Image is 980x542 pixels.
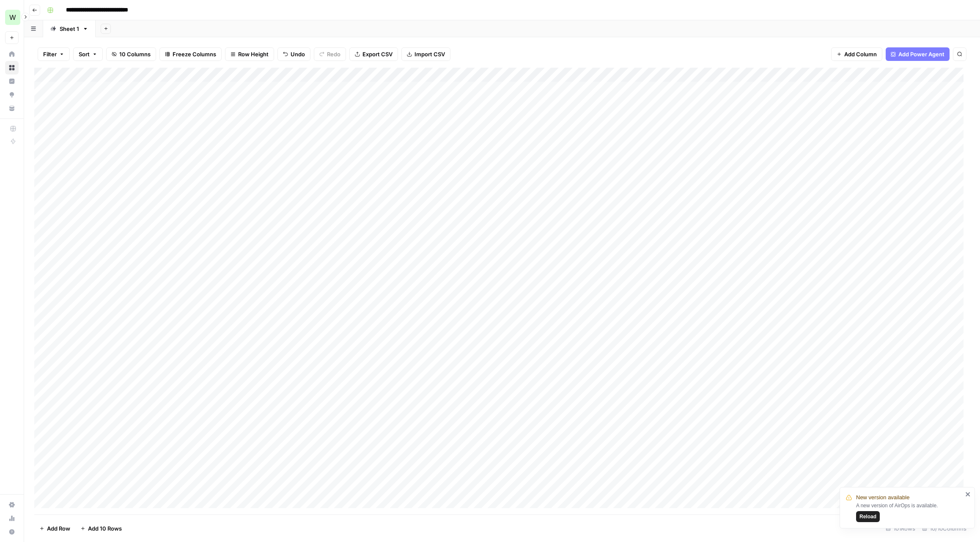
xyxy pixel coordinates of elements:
[60,25,79,33] div: Sheet 1
[159,47,222,61] button: Freeze Columns
[349,47,398,61] button: Export CSV
[5,88,19,102] a: Opportunities
[859,513,876,520] span: Reload
[886,47,950,61] button: Add Power Agent
[844,50,877,58] span: Add Column
[34,522,75,535] button: Add Row
[43,20,96,37] a: Sheet 1
[5,525,19,539] button: Help + Support
[5,74,19,88] a: Insights
[38,47,70,61] button: Filter
[831,47,882,61] button: Add Column
[401,47,450,61] button: Import CSV
[43,50,57,58] span: Filter
[5,47,19,61] a: Home
[362,50,393,58] span: Export CSV
[225,47,274,61] button: Row Height
[327,50,340,58] span: Redo
[898,50,944,58] span: Add Power Agent
[173,50,216,58] span: Freeze Columns
[5,498,19,512] a: Settings
[856,502,963,522] div: A new version of AirOps is available.
[291,50,305,58] span: Undo
[119,50,151,58] span: 10 Columns
[238,50,269,58] span: Row Height
[882,522,919,535] div: 101 Rows
[277,47,310,61] button: Undo
[314,47,346,61] button: Redo
[856,493,909,502] span: New version available
[965,491,971,498] button: close
[75,522,127,535] button: Add 10 Rows
[9,12,16,22] span: W
[856,511,880,522] button: Reload
[88,524,122,533] span: Add 10 Rows
[106,47,156,61] button: 10 Columns
[5,102,19,115] a: Your Data
[5,7,19,28] button: Workspace: Workspace1
[5,512,19,525] a: Usage
[79,50,90,58] span: Sort
[415,50,445,58] span: Import CSV
[919,522,970,535] div: 10/10 Columns
[47,524,70,533] span: Add Row
[73,47,103,61] button: Sort
[5,61,19,74] a: Browse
